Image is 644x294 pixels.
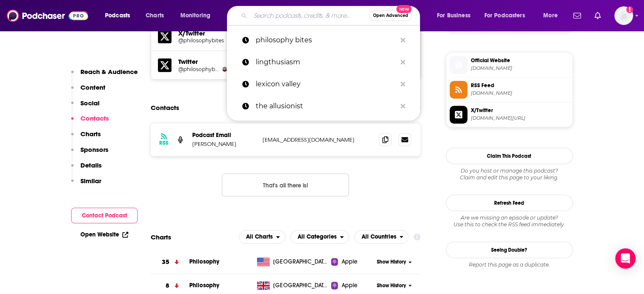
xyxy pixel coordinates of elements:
[471,82,569,89] span: RSS Feed
[166,281,169,291] h3: 8
[263,136,373,143] p: [EMAIL_ADDRESS][DOMAIN_NAME]
[331,281,374,290] a: Apple
[437,10,470,22] span: For Business
[450,106,569,124] a: X/Twitter[DOMAIN_NAME][URL]
[396,5,412,13] span: New
[80,161,102,169] p: Details
[178,66,219,72] a: @philosophybites
[227,51,420,73] a: lingthusiasm
[256,51,396,73] p: lingthusiasm
[192,132,256,139] p: Podcast Email
[80,83,105,91] p: Content
[7,8,88,24] img: Podchaser - Follow, Share and Rate Podcasts
[446,148,573,164] button: Claim This Podcast
[246,234,273,240] span: All Charts
[377,282,406,289] span: Show History
[80,231,128,238] a: Open Website
[431,9,481,22] button: open menu
[239,230,285,244] h2: Platforms
[273,281,328,290] span: United Kingdom
[615,248,636,269] div: Open Intercom Messenger
[479,9,537,22] button: open menu
[446,214,573,228] div: Are we missing an episode or update? Use this to check the RSS feed immediately.
[256,73,396,95] p: lexicon valley
[341,281,357,290] span: Apple
[80,114,109,122] p: Contacts
[71,146,108,161] button: Sponsors
[159,140,169,146] h3: RSS
[222,173,349,196] button: Nothing here.
[614,6,633,25] img: User Profile
[290,230,349,244] button: open menu
[290,230,349,244] h2: Categories
[227,95,420,117] a: the allusionist
[374,282,415,289] button: Show History
[162,257,169,267] h3: 35
[450,56,569,74] a: Official Website[DOMAIN_NAME]
[362,234,396,240] span: All Countries
[80,130,101,138] p: Charts
[71,83,105,99] button: Content
[178,58,248,66] h5: Twitter
[446,168,573,181] div: Claim and edit this page to your liking.
[446,168,573,174] span: Do you host or manage this podcast?
[227,73,420,95] a: lexicon valley
[471,65,569,71] span: philosophybites.com
[80,146,108,154] p: Sponsors
[151,250,189,274] a: 35
[222,67,227,71] img: Nigel Warburton
[484,10,525,22] span: For Podcasters
[80,177,101,185] p: Similar
[614,6,633,25] button: Show profile menu
[189,258,220,265] a: Philosophy
[369,11,412,21] button: Open AdvancedNew
[570,8,584,23] a: Show notifications dropdown
[446,242,573,258] a: Seeing Double?
[174,9,221,22] button: open menu
[373,14,408,18] span: Open Advanced
[180,10,210,22] span: Monitoring
[250,9,369,22] input: Search podcasts, credits, & more...
[239,230,285,244] button: open menu
[471,57,569,64] span: Official Website
[235,6,428,25] div: Search podcasts, credits, & more...
[140,9,169,22] a: Charts
[341,258,357,266] span: Apple
[71,68,138,83] button: Reach & Audience
[374,258,415,266] button: Show History
[71,177,101,192] button: Similar
[273,258,328,266] span: United States
[178,37,248,44] a: @philosophybites
[192,140,256,148] p: [PERSON_NAME]
[614,6,633,25] span: Logged in as N0elleB7
[151,233,171,241] h2: Charts
[446,195,573,211] button: Refresh Feed
[298,234,337,240] span: All Categories
[105,10,130,22] span: Podcasts
[80,99,100,107] p: Social
[151,100,179,116] h2: Contacts
[71,161,102,177] button: Details
[377,258,406,266] span: Show History
[471,90,569,96] span: philosophybites.libsyn.com
[71,130,101,146] button: Charts
[99,9,141,22] button: open menu
[178,29,248,37] h5: X/Twitter
[354,230,409,244] button: open menu
[189,282,220,289] a: Philosophy
[471,115,569,121] span: twitter.com/philosophybites
[254,281,331,290] a: [GEOGRAPHIC_DATA]
[71,208,138,223] button: Contact Podcast
[471,107,569,114] span: X/Twitter
[591,8,604,23] a: Show notifications dropdown
[227,29,420,51] a: philosophy bites
[256,29,396,51] p: philosophy bites
[71,114,109,130] button: Contacts
[626,6,633,13] svg: Add a profile image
